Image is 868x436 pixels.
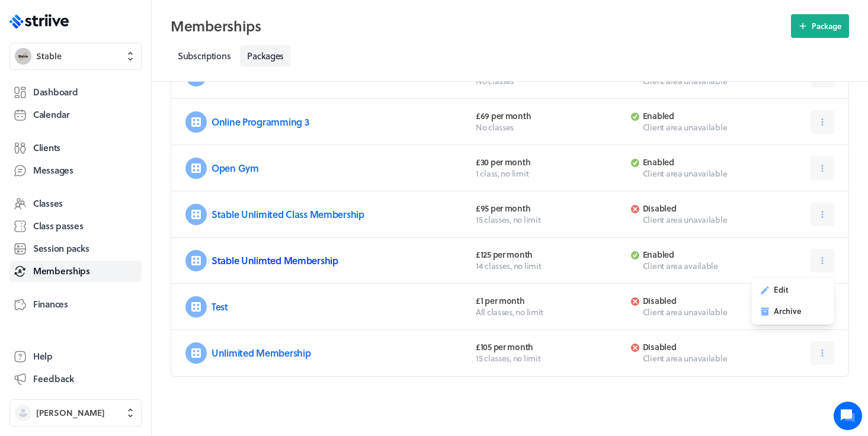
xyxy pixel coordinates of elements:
[33,298,68,310] span: Finances
[33,86,78,98] span: Dashboard
[33,164,73,177] span: Messages
[34,204,212,227] input: Search articles
[476,214,624,226] p: 15 classes , no limit
[643,249,758,260] p: Enabled
[9,294,142,315] a: Finances
[834,402,862,430] iframe: gist-messenger-bubble-iframe
[643,260,758,272] p: Client area available
[476,306,624,318] p: All classes , no limit
[240,45,291,67] a: Packages
[171,45,238,67] a: Subscriptions
[476,168,624,179] p: 1 class , no limit
[9,368,142,390] button: Feedback
[9,193,142,214] a: Classes
[476,111,624,121] p: £69 per month
[643,121,758,133] p: Client area unavailable
[9,216,142,237] a: Class passes
[18,138,219,162] button: New conversation
[33,142,60,154] span: Clients
[212,346,310,360] a: Unlimited Membership
[33,350,53,363] span: Help
[9,137,142,159] a: Clients
[171,45,849,67] nav: Tabs
[9,43,142,70] button: StableStable
[18,79,219,117] h2: We're here to help. Ask us anything!
[643,203,758,214] p: Disabled
[476,296,624,306] p: £1 per month
[476,203,624,214] p: £95 per month
[33,220,84,232] span: Class passes
[754,301,832,322] button: Archive
[643,342,758,352] p: Disabled
[643,157,758,168] p: Enabled
[212,254,338,267] a: Stable Unlimted Membership
[212,300,228,313] a: Test
[9,104,142,126] a: Calendar
[476,260,624,272] p: 14 classes , no limit
[33,197,63,210] span: Classes
[171,14,784,38] h2: Memberships
[9,82,142,103] a: Dashboard
[643,111,758,121] p: Enabled
[15,48,31,65] img: Stable
[36,50,62,62] span: Stable
[476,249,624,260] p: £125 per month
[212,207,364,221] a: Stable Unlimited Class Membership
[476,352,624,364] p: 15 classes , no limit
[791,14,849,38] button: Package
[33,108,70,121] span: Calendar
[476,342,624,352] p: £105 per month
[33,373,74,385] span: Feedback
[476,157,624,168] p: £30 per month
[643,214,758,226] p: Client area unavailable
[18,57,219,76] h1: Hi [PERSON_NAME]
[16,184,221,198] p: Find an answer quickly
[9,261,142,282] a: Memberships
[643,296,758,306] p: Disabled
[774,284,789,295] span: Edit
[9,399,142,427] button: [PERSON_NAME]
[643,352,758,364] p: Client area unavailable
[212,115,309,129] a: Online Programming 3
[812,21,841,31] span: Package
[212,161,259,175] a: Open Gym
[476,121,624,133] p: No classes
[9,346,142,367] a: Help
[9,238,142,259] a: Session packs
[643,168,758,179] p: Client area unavailable
[643,306,758,318] p: Client area unavailable
[9,160,142,181] a: Messages
[76,145,142,155] span: New conversation
[774,306,801,316] span: Archive
[754,280,832,301] button: Edit
[33,242,89,255] span: Session packs
[36,407,105,419] span: [PERSON_NAME]
[33,265,90,277] span: Memberships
